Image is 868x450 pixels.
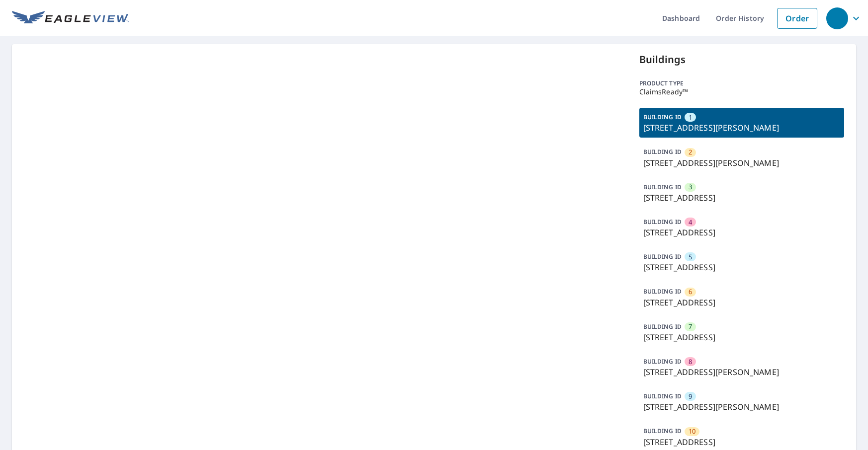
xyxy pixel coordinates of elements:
[643,287,682,296] p: BUILDING ID
[643,331,841,343] p: [STREET_ADDRESS]
[639,52,845,67] p: Buildings
[643,157,841,169] p: [STREET_ADDRESS][PERSON_NAME]
[643,436,841,448] p: [STREET_ADDRESS]
[643,297,841,308] p: [STREET_ADDRESS]
[643,366,841,378] p: [STREET_ADDRESS][PERSON_NAME]
[643,322,682,331] p: BUILDING ID
[639,79,845,88] p: Product type
[643,192,841,204] p: [STREET_ADDRESS]
[643,357,682,366] p: BUILDING ID
[643,218,682,226] p: BUILDING ID
[639,88,845,96] p: ClaimsReady™
[643,261,841,273] p: [STREET_ADDRESS]
[689,392,692,401] span: 9
[689,287,692,297] span: 6
[12,11,129,26] img: EV Logo
[689,357,692,367] span: 8
[777,8,817,29] a: Order
[643,401,841,413] p: [STREET_ADDRESS][PERSON_NAME]
[689,252,692,262] span: 5
[643,122,841,134] p: [STREET_ADDRESS][PERSON_NAME]
[689,427,695,436] span: 10
[643,183,682,191] p: BUILDING ID
[643,392,682,400] p: BUILDING ID
[643,226,841,238] p: [STREET_ADDRESS]
[643,427,682,435] p: BUILDING ID
[643,252,682,261] p: BUILDING ID
[689,322,692,331] span: 7
[689,218,692,227] span: 4
[689,113,692,122] span: 1
[643,113,682,121] p: BUILDING ID
[689,148,692,157] span: 2
[643,148,682,156] p: BUILDING ID
[689,182,692,192] span: 3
